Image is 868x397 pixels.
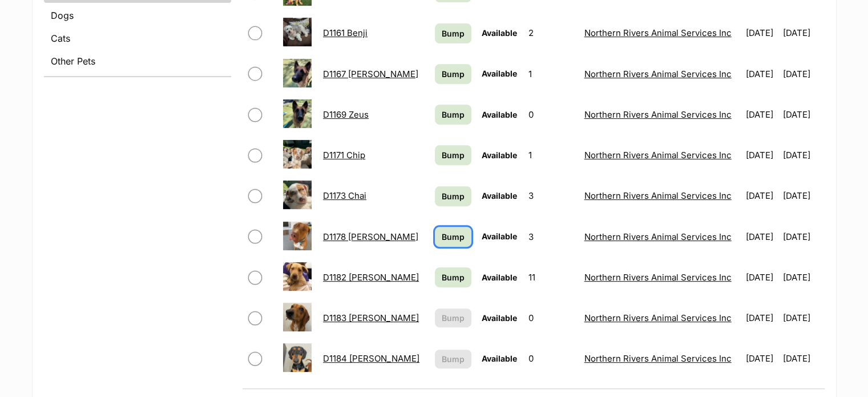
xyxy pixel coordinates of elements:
[482,272,517,282] span: Available
[323,231,418,242] a: D1178 [PERSON_NAME]
[482,313,517,323] span: Available
[435,64,471,84] a: Bump
[435,186,471,206] a: Bump
[783,298,823,338] td: [DATE]
[442,353,465,365] span: Bump
[783,13,823,53] td: [DATE]
[442,68,465,80] span: Bump
[524,217,578,256] td: 3
[482,28,517,38] span: Available
[482,69,517,78] span: Available
[783,176,823,215] td: [DATE]
[783,217,823,256] td: [DATE]
[482,354,517,363] span: Available
[584,312,732,323] a: Northern Rivers Animal Services Inc
[435,145,471,165] a: Bump
[524,135,578,175] td: 1
[524,339,578,378] td: 0
[584,353,732,364] a: Northern Rivers Animal Services Inc
[524,54,578,94] td: 1
[741,135,782,175] td: [DATE]
[482,191,517,200] span: Available
[435,350,471,368] button: Bump
[323,272,419,283] a: D1182 [PERSON_NAME]
[783,339,823,378] td: [DATE]
[741,13,782,53] td: [DATE]
[741,54,782,94] td: [DATE]
[442,27,465,39] span: Bump
[323,69,418,79] a: D1167 [PERSON_NAME]
[741,258,782,297] td: [DATE]
[584,231,732,242] a: Northern Rivers Animal Services Inc
[482,150,517,160] span: Available
[44,28,231,49] a: Cats
[323,150,365,161] a: D1171 Chip
[435,227,471,247] a: Bump
[442,231,465,243] span: Bump
[482,110,517,119] span: Available
[783,135,823,175] td: [DATE]
[482,231,517,241] span: Available
[783,258,823,297] td: [DATE]
[783,54,823,94] td: [DATE]
[323,312,419,323] a: D1183 [PERSON_NAME]
[584,272,732,283] a: Northern Rivers Animal Services Inc
[442,312,465,324] span: Bump
[741,339,782,378] td: [DATE]
[323,109,369,120] a: D1169 Zeus
[435,105,471,125] a: Bump
[44,5,231,26] a: Dogs
[584,150,732,161] a: Northern Rivers Animal Services Inc
[435,308,471,327] button: Bump
[323,27,368,38] a: D1161 Benji
[741,176,782,215] td: [DATE]
[524,95,578,134] td: 0
[584,190,732,201] a: Northern Rivers Animal Services Inc
[435,23,471,43] a: Bump
[524,258,578,297] td: 11
[741,298,782,338] td: [DATE]
[323,190,366,201] a: D1173 Chai
[741,95,782,134] td: [DATE]
[524,13,578,53] td: 2
[442,190,465,202] span: Bump
[584,109,732,120] a: Northern Rivers Animal Services Inc
[584,69,732,79] a: Northern Rivers Animal Services Inc
[435,267,471,287] a: Bump
[442,149,465,161] span: Bump
[442,109,465,121] span: Bump
[524,176,578,215] td: 3
[584,27,732,38] a: Northern Rivers Animal Services Inc
[323,353,419,364] a: D1184 [PERSON_NAME]
[741,217,782,256] td: [DATE]
[783,95,823,134] td: [DATE]
[442,271,465,283] span: Bump
[44,51,231,71] a: Other Pets
[524,298,578,338] td: 0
